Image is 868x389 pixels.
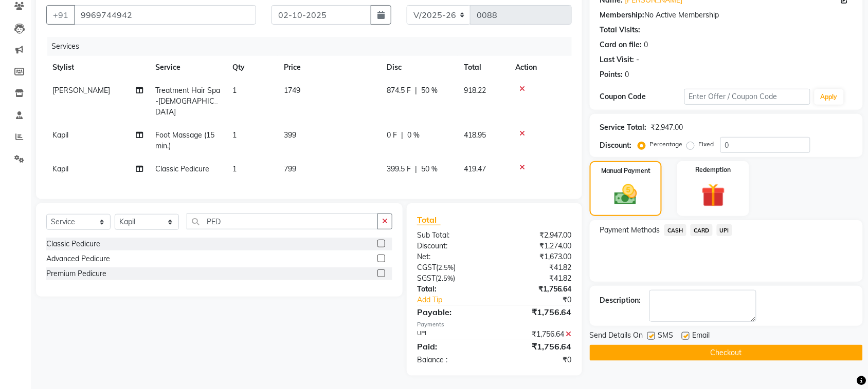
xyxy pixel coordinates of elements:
label: Fixed [699,140,714,149]
div: Payable: [409,306,495,318]
label: Percentage [650,140,683,149]
span: 1 [232,130,237,140]
span: Payment Methods [600,225,660,236]
span: 50 % [421,85,438,96]
span: 0 F [387,130,397,141]
div: UPI [409,329,495,340]
div: - [637,54,640,65]
span: Email [693,330,710,343]
span: Kapil [52,164,68,173]
img: _cash.svg [607,182,644,208]
span: CGST [417,263,436,272]
input: Enter Offer / Coupon Code [684,89,810,105]
th: Disc [381,56,458,79]
label: Manual Payment [601,166,650,176]
img: _gift.svg [694,181,733,210]
button: Apply [815,89,844,105]
span: 50 % [421,164,438,174]
div: ₹1,756.64 [494,340,580,353]
div: ₹0 [494,355,580,365]
div: Points: [600,69,623,80]
div: Last Visit: [600,54,635,65]
div: Coupon Code [600,91,684,102]
div: Services [47,37,580,56]
span: Send Details On [590,330,643,343]
div: Discount: [600,140,632,151]
div: ₹41.82 [494,262,580,273]
div: ₹1,274.00 [494,241,580,251]
div: Premium Pedicure [46,268,106,279]
span: SGST [417,274,436,283]
span: [PERSON_NAME] [52,86,110,95]
div: No Active Membership [600,10,853,21]
span: 874.5 F [387,85,411,96]
span: 399 [284,130,296,140]
th: Action [509,56,572,79]
div: Paid: [409,340,495,353]
div: Discount: [409,241,495,251]
span: Classic Pedicure [155,164,209,173]
div: ₹2,947.00 [651,122,683,133]
span: UPI [717,224,733,236]
span: CASH [664,224,686,236]
span: CARD [691,224,713,236]
div: 0 [625,69,629,80]
div: ₹1,756.64 [494,329,580,340]
span: Kapil [52,130,68,140]
span: Treatment Hair Spa-[DEMOGRAPHIC_DATA] [155,86,220,116]
th: Stylist [46,56,149,79]
div: Card on file: [600,40,642,50]
span: 918.22 [464,86,486,95]
span: 418.95 [464,130,486,140]
input: Search by Name/Mobile/Email/Code [74,5,256,25]
span: Total [417,215,441,225]
span: 2.5% [438,274,453,282]
span: | [415,164,417,174]
span: | [415,85,417,96]
div: ₹1,756.64 [494,306,580,318]
div: Service Total: [600,122,647,133]
span: 399.5 F [387,164,411,174]
th: Service [149,56,226,79]
div: Membership: [600,10,645,21]
th: Qty [226,56,278,79]
button: +91 [46,5,75,25]
label: Redemption [696,165,731,174]
div: ₹41.82 [494,273,580,284]
span: 1 [232,86,237,95]
span: 1749 [284,86,300,95]
div: Description: [600,295,641,306]
span: 419.47 [464,164,486,173]
div: ( ) [409,273,495,284]
span: | [401,130,403,141]
div: ₹1,673.00 [494,251,580,262]
div: Sub Total: [409,230,495,241]
div: ₹0 [509,295,580,305]
div: ₹2,947.00 [494,230,580,241]
span: 0 % [407,130,420,141]
th: Price [278,56,381,79]
span: 2.5% [438,263,454,271]
div: Advanced Pedicure [46,254,110,264]
th: Total [458,56,509,79]
button: Checkout [590,345,863,361]
div: Payments [417,320,572,329]
input: Search or Scan [187,213,378,229]
span: 1 [232,164,237,173]
div: Balance : [409,355,495,365]
div: 0 [644,40,648,50]
span: SMS [658,330,674,343]
div: Classic Pedicure [46,239,100,249]
span: Foot Massage (15 min.) [155,130,214,150]
div: Total Visits: [600,25,641,35]
div: Total: [409,284,495,295]
div: ₹1,756.64 [494,284,580,295]
span: 799 [284,164,296,173]
a: Add Tip [409,295,509,305]
div: ( ) [409,262,495,273]
div: Net: [409,251,495,262]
